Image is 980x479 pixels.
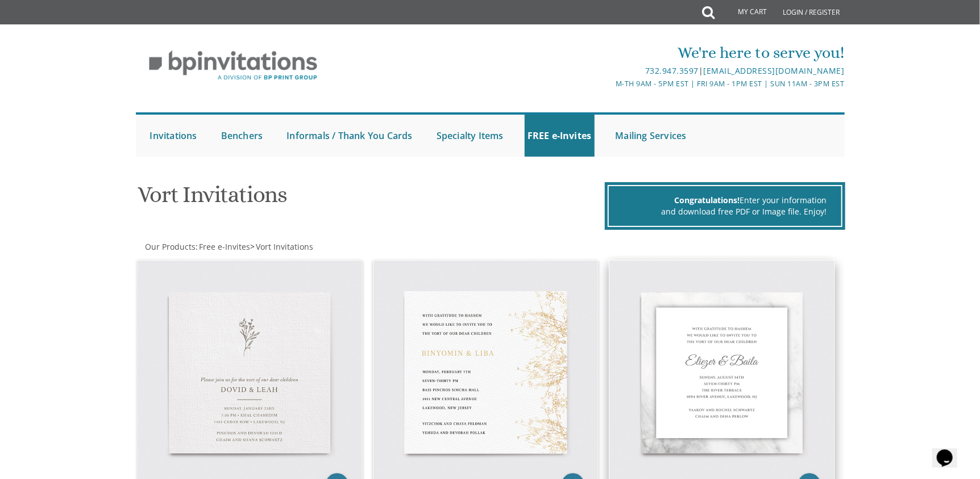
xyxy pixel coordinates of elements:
[675,195,740,205] span: Congratulations!
[251,241,314,252] span: >
[713,1,775,24] a: My Cart
[136,241,491,253] div: :
[623,206,827,217] div: and download free PDF or Image file. Enjoy!
[372,64,844,78] div: |
[144,241,196,252] a: Our Products
[372,78,844,90] div: M-Th 9am - 5pm EST | Fri 9am - 1pm EST | Sun 11am - 3pm EST
[623,195,827,206] div: Enter your information
[198,241,251,252] a: Free e-Invites
[256,241,314,252] span: Vort Invitations
[284,115,415,157] a: Informals / Thank You Cards
[147,115,200,157] a: Invitations
[434,115,506,157] a: Specialty Items
[525,115,595,157] a: FREE e-Invites
[645,65,699,76] a: 732.947.3597
[200,241,251,252] span: Free e-Invites
[932,434,969,468] iframe: chat widget
[613,115,690,157] a: Mailing Services
[218,115,266,157] a: Benchers
[138,182,601,216] h1: Vort Invitations
[136,42,331,89] img: BP Invitation Loft
[255,241,314,252] a: Vort Invitations
[703,65,844,76] a: [EMAIL_ADDRESS][DOMAIN_NAME]
[372,41,844,64] div: We're here to serve you!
